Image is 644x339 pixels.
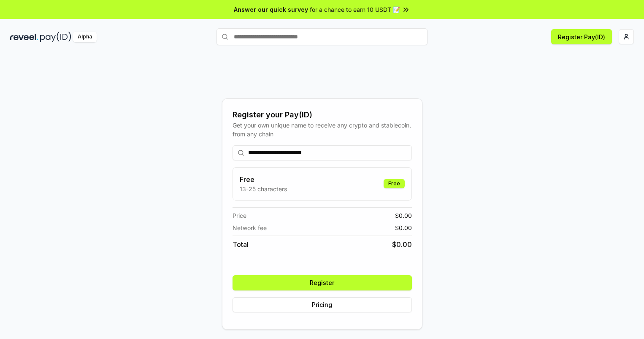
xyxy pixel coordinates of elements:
[40,32,71,42] img: pay_id
[392,239,412,250] span: $ 0.00
[233,297,412,312] button: Pricing
[310,5,400,14] span: for a chance to earn 10 USDT 📝
[384,179,405,188] div: Free
[233,223,267,232] span: Network fee
[395,223,412,232] span: $ 0.00
[233,211,246,220] span: Price
[240,184,287,193] p: 13-25 characters
[233,121,412,138] div: Get your own unique name to receive any crypto and stablecoin, from any chain
[10,32,38,42] img: reveel_dark
[240,174,287,184] h3: Free
[395,211,412,220] span: $ 0.00
[233,275,412,290] button: Register
[234,5,308,14] span: Answer our quick survey
[73,32,97,42] div: Alpha
[233,109,412,121] div: Register your Pay(ID)
[233,239,249,250] span: Total
[551,29,612,44] button: Register Pay(ID)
